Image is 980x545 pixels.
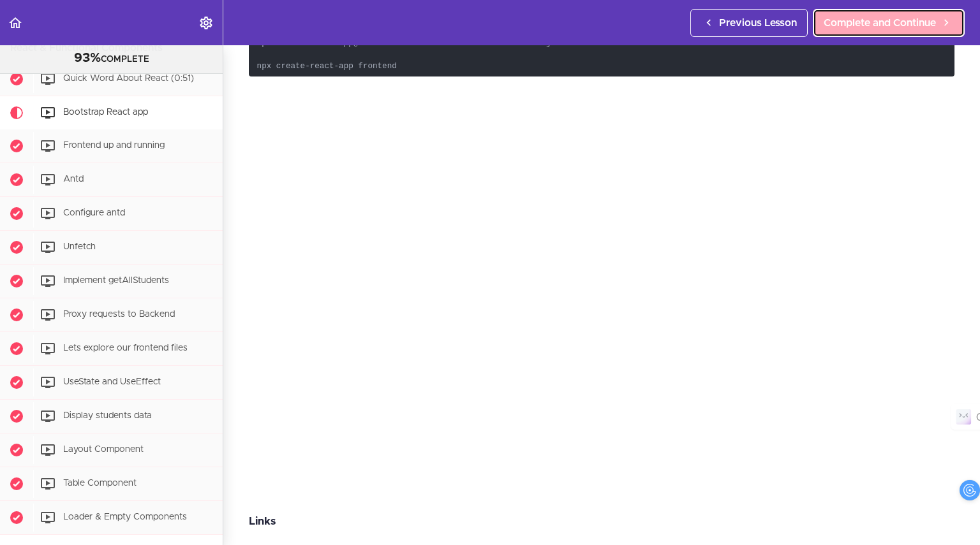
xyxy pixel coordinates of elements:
span: Previous Lesson [719,15,797,31]
span: Implement getAllStudents [63,277,169,286]
svg: Back to course curriculum [8,15,23,31]
span: Complete and Continue [824,15,936,31]
span: Proxy requests to Backend [63,310,175,319]
span: Frontend up and running [63,142,165,150]
span: Antd [63,175,84,184]
span: Layout Component [63,446,144,454]
svg: Settings Menu [198,15,214,31]
span: Unfetch [63,243,96,252]
span: Display students data [63,412,152,421]
span: UseState and UseEffect [63,378,161,387]
strong: Links [249,516,276,527]
span: Lets explore our frontend files [63,344,188,353]
code: npx create-react-app@ frontend the above command fails just use the latest version npx create-rea... [249,34,954,77]
span: Table Component [63,479,137,488]
span: Configure antd [63,209,125,218]
span: 93% [74,52,101,64]
span: Loader & Empty Components [63,513,187,522]
span: Bootstrap React app [63,108,148,117]
div: COMPLETE [16,50,207,67]
span: Quick Word About React (0:51) [63,75,194,84]
a: Complete and Continue [813,9,965,37]
a: Previous Lesson [690,9,808,37]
